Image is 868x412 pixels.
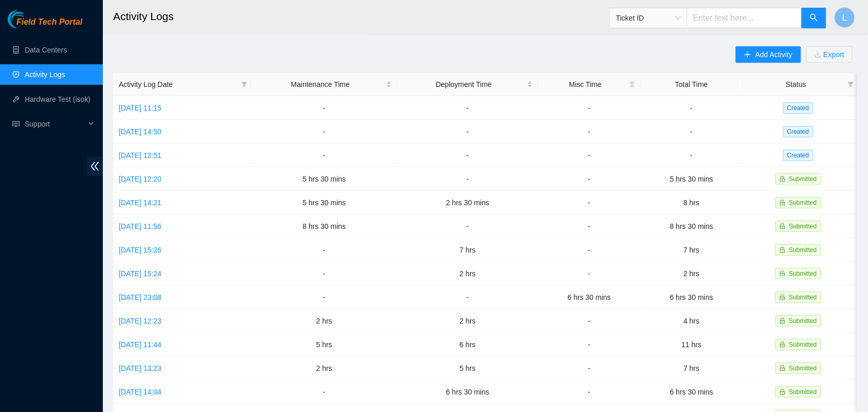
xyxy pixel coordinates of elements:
td: - [397,144,538,167]
td: 4 hrs [641,309,743,333]
span: lock [780,271,786,277]
td: - [538,380,641,404]
a: [DATE] 14:50 [119,128,161,136]
span: Submitted [789,388,817,396]
td: 8 hrs [641,191,743,214]
td: - [538,144,641,167]
span: Field Tech Portal [16,17,82,27]
td: 8 hrs 30 mins [251,214,397,238]
a: Hardware Test (isok) [25,95,91,103]
a: [DATE] 13:23 [119,364,161,372]
a: [DATE] 11:44 [119,341,161,349]
span: read [12,120,20,128]
td: - [251,238,397,262]
span: Add Activity [755,49,792,60]
span: Status [749,79,844,90]
td: - [397,120,538,144]
td: 5 hrs [251,333,397,356]
span: Submitted [789,199,817,206]
span: Submitted [789,341,817,348]
td: 2 hrs [397,262,538,285]
th: Total Time [641,73,743,96]
td: - [538,120,641,144]
td: 6 hrs 30 mins [641,285,743,309]
a: [DATE] 15:24 [119,270,161,278]
td: 6 hrs 30 mins [641,380,743,404]
button: plusAdd Activity [736,46,801,63]
td: - [251,285,397,309]
a: [DATE] 12:51 [119,151,161,159]
span: Submitted [789,365,817,372]
td: 7 hrs [641,238,743,262]
td: - [538,333,641,356]
td: - [251,96,397,120]
a: Akamai TechnologiesField Tech Portal [8,19,82,32]
td: 2 hrs [251,309,397,333]
td: - [538,167,641,191]
span: lock [780,318,786,324]
span: lock [780,176,786,182]
td: - [397,96,538,120]
span: search [810,13,818,23]
td: 2 hrs [641,262,743,285]
span: Submitted [789,270,817,277]
td: 2 hrs 30 mins [397,191,538,214]
a: Data Centers [25,46,67,54]
a: [DATE] 12:20 [119,175,161,183]
span: filter [848,81,854,87]
td: 7 hrs [397,238,538,262]
span: lock [780,389,786,395]
span: filter [241,81,247,87]
td: 5 hrs 30 mins [251,191,397,214]
span: Support [25,114,85,134]
td: - [641,120,743,144]
span: filter [846,77,856,92]
td: 11 hrs [641,333,743,356]
td: - [251,120,397,144]
span: Submitted [789,317,817,325]
td: - [538,262,641,285]
span: lock [780,247,786,253]
td: 8 hrs 30 mins [641,214,743,238]
span: double-left [87,157,103,176]
a: [DATE] 11:15 [119,104,161,112]
span: Activity Log Date [119,79,237,90]
td: 6 hrs [397,333,538,356]
span: Created [783,102,813,114]
span: L [843,11,847,24]
input: Enter text here... [687,8,802,28]
span: Created [783,126,813,137]
td: - [251,380,397,404]
a: [DATE] 11:56 [119,222,161,230]
td: 6 hrs 30 mins [538,285,641,309]
td: 5 hrs [397,356,538,380]
td: - [641,144,743,167]
button: downloadExport [806,46,853,63]
span: plus [744,51,751,59]
a: [DATE] 12:23 [119,317,161,325]
span: lock [780,294,786,300]
td: 5 hrs 30 mins [641,167,743,191]
a: [DATE] 23:08 [119,293,161,301]
a: Activity Logs [25,70,65,79]
span: lock [780,342,786,348]
td: - [251,144,397,167]
td: - [251,262,397,285]
td: - [538,191,641,214]
td: 6 hrs 30 mins [397,380,538,404]
span: Created [783,150,813,161]
span: filter [239,77,249,92]
td: - [397,167,538,191]
span: Submitted [789,175,817,183]
td: 2 hrs [397,309,538,333]
td: - [538,356,641,380]
img: Akamai Technologies [8,10,52,28]
td: - [397,214,538,238]
td: - [397,285,538,309]
span: lock [780,365,786,371]
span: Ticket ID [616,10,681,26]
button: search [802,8,826,28]
button: L [835,7,855,28]
a: [DATE] 14:21 [119,199,161,207]
span: Submitted [789,223,817,230]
